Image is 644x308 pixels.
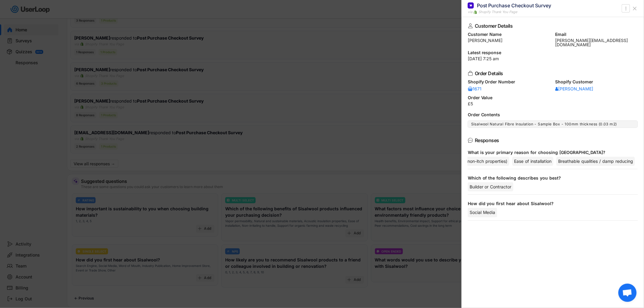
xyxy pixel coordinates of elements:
div: Responses [475,138,628,143]
div: Order Details [475,71,628,76]
div: Customer Name [468,32,551,37]
div: Shopify Customer [555,80,638,84]
a: [PERSON_NAME] [555,86,593,92]
div: Open chat [618,284,637,302]
div: How did you first hear about Sisalwool? [468,201,633,206]
div: Order Contents [468,113,638,117]
div: Order Value [468,96,638,100]
text:  [625,5,627,12]
div: Social Media [468,208,497,217]
div: What is your primary reason for choosing [GEOGRAPHIC_DATA]? [468,150,633,155]
div: Email [555,32,638,37]
div: via [468,9,472,15]
div: Breathable qualities / damp reducing [556,157,635,166]
div: Builder or Contractor [468,182,513,191]
div: Shopify Order Number [468,80,551,84]
div: [DATE] 7:25 am [468,57,638,61]
div: Post Purchase Checkout Survey [477,2,551,9]
div: [PERSON_NAME][EMAIL_ADDRESS][DOMAIN_NAME] [555,38,638,47]
div: Sisalwool Natural Fibre Insulation - Sample Box - 100mm thickness (0.03 m2) [471,122,635,127]
a: 1671 [468,86,486,92]
div: Customer Details [475,23,628,28]
div: [PERSON_NAME] [468,38,551,43]
button:  [623,5,629,12]
div: Which of the following describes you best? [468,175,633,181]
img: 1156660_ecommerce_logo_shopify_icon%20%281%29.png [474,10,477,14]
div: Shopify Thank You Page [478,9,517,15]
div: Ease of installation [512,157,553,166]
div: Latest response [468,51,638,55]
div: Ease of handling (non-itch properties) [429,157,509,166]
div: [PERSON_NAME] [555,87,593,91]
div: 1671 [468,87,486,91]
div: £5 [468,102,638,106]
